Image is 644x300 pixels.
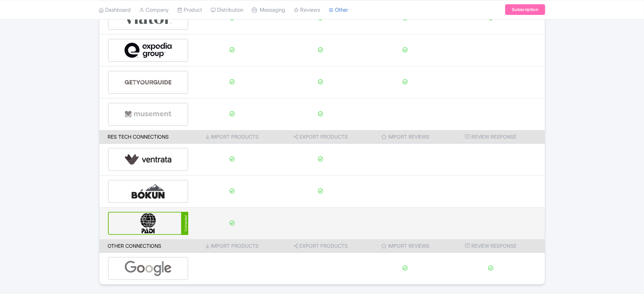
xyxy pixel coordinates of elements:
img: padi-d8839556b6cfbd2c30d3e47ef5cc6c4e.svg [124,213,172,234]
th: Review Response [445,130,545,144]
th: Res Tech Connections [99,130,189,144]
img: expedia-9e2f273c8342058d41d2cc231867de8b.svg [124,39,172,61]
th: Review Response [445,239,545,253]
img: google-96de159c2084212d3cdd3c2fb262314c.svg [124,258,172,279]
th: Import Products [188,239,276,253]
img: ventrata-b8ee9d388f52bb9ce077e58fa33de912.svg [124,149,172,170]
th: Export Products [276,239,366,253]
img: get_your_guide-5a6366678479520ec94e3f9d2b9f304b.svg [124,71,172,93]
a: Connected [108,212,189,235]
th: Import Products [188,130,276,144]
a: Subscription [505,4,545,15]
th: Import Reviews [366,239,445,253]
th: Other Connections [99,239,189,253]
img: musement-dad6797fd076d4ac540800b229e01643.svg [124,103,172,125]
th: Import Reviews [366,130,445,144]
th: Export Products [276,130,366,144]
div: Connected [181,212,188,235]
img: bokun-9d666bd0d1b458dbc8a9c3d52590ba5a.svg [124,181,172,202]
